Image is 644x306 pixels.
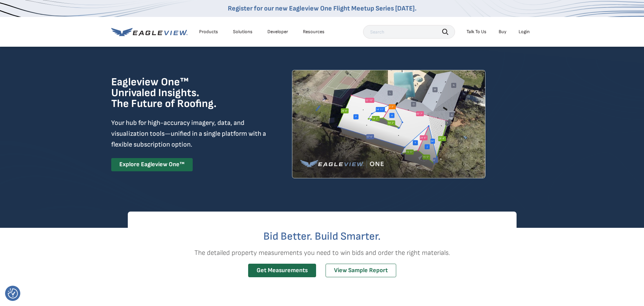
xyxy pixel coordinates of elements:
[363,25,455,39] input: Search
[8,288,18,299] img: Revisit consent button
[128,247,517,258] p: The detailed property measurements you need to win bids and order the right materials.
[303,29,325,35] div: Resources
[128,231,517,242] h2: Bid Better. Build Smarter.
[228,4,416,13] a: Register for our new Eagleview One Flight Meetup Series [DATE].
[111,158,193,171] a: Explore Eagleview One™
[267,29,288,35] a: Developer
[233,29,253,35] div: Solutions
[248,264,316,278] a: Get Measurements
[199,29,218,35] div: Products
[326,264,396,278] a: View Sample Report
[111,77,251,109] h1: Eagleview One™ Unrivaled Insights. The Future of Roofing.
[111,117,267,150] p: Your hub for high-accuracy imagery, data, and visualization tools—unified in a single platform wi...
[8,288,18,299] button: Consent Preferences
[467,29,486,35] div: Talk To Us
[499,29,506,35] a: Buy
[519,29,530,35] div: Login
